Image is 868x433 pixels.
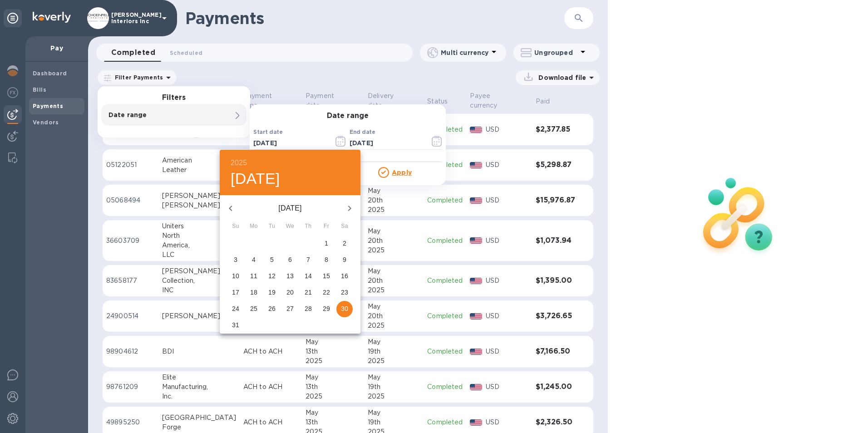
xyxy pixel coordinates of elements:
p: 31 [232,320,239,330]
button: 25 [246,301,262,317]
p: 29 [323,304,330,313]
p: 30 [341,304,348,313]
p: 16 [341,271,348,280]
p: 7 [306,255,310,264]
button: 18 [246,285,262,301]
p: 12 [268,271,276,280]
button: 30 [336,301,353,317]
button: 6 [282,252,298,268]
button: 2 [336,236,353,252]
span: Sa [336,222,353,231]
button: 27 [282,301,298,317]
button: 23 [336,285,353,301]
button: 16 [336,268,353,285]
span: Su [227,222,244,231]
button: 1 [318,236,335,252]
p: 19 [268,288,276,297]
button: 13 [282,268,298,285]
button: 28 [300,301,316,317]
p: 28 [305,304,312,313]
button: 24 [227,301,244,317]
p: 18 [250,288,257,297]
p: 9 [343,255,346,264]
button: 31 [227,317,244,334]
button: 11 [246,268,262,285]
button: [DATE] [231,169,280,188]
p: 1 [325,239,328,248]
button: 20 [282,285,298,301]
button: 22 [318,285,335,301]
button: 2025 [231,157,247,169]
button: 26 [264,301,280,317]
p: 8 [325,255,328,264]
p: 26 [268,304,276,313]
span: Tu [264,222,280,231]
span: Fr [318,222,335,231]
p: 22 [323,288,330,297]
p: 11 [250,271,257,280]
button: 7 [300,252,316,268]
button: 15 [318,268,335,285]
button: 9 [336,252,353,268]
button: 14 [300,268,316,285]
p: 13 [286,271,294,280]
button: 5 [264,252,280,268]
p: 27 [286,304,294,313]
span: We [282,222,298,231]
p: 25 [250,304,257,313]
p: 15 [323,271,330,280]
p: 14 [305,271,312,280]
button: 17 [227,285,244,301]
p: 4 [252,255,256,264]
span: Th [300,222,316,231]
button: 12 [264,268,280,285]
p: 23 [341,288,348,297]
p: 10 [232,271,239,280]
button: 19 [264,285,280,301]
span: Mo [246,222,262,231]
button: 10 [227,268,244,285]
p: 5 [270,255,274,264]
p: 2 [343,239,346,248]
button: 3 [227,252,244,268]
p: 17 [232,288,239,297]
p: 3 [234,255,237,264]
button: 21 [300,285,316,301]
button: 29 [318,301,335,317]
p: 21 [305,288,312,297]
p: [DATE] [242,203,339,214]
p: 20 [286,288,294,297]
p: 24 [232,304,239,313]
p: 6 [288,255,292,264]
button: 4 [246,252,262,268]
button: 8 [318,252,335,268]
